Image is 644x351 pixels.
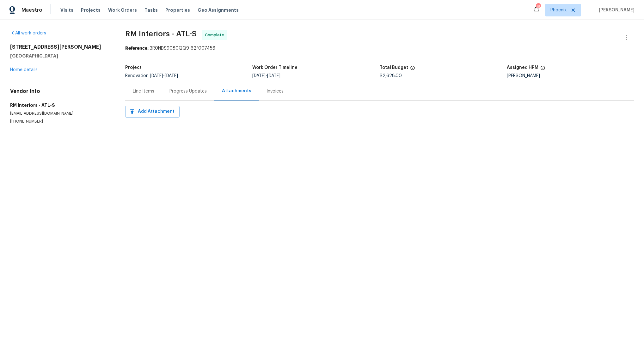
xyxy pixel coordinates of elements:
[21,7,42,13] span: Maestro
[125,30,197,38] span: RM Interiors - ATL-S
[550,7,567,13] span: Phoenix
[165,7,190,13] span: Properties
[125,106,180,118] button: Add Attachment
[10,31,46,35] a: All work orders
[540,65,545,74] span: The hpm assigned to this work order.
[165,74,178,78] span: [DATE]
[267,74,280,78] span: [DATE]
[252,74,266,78] span: [DATE]
[205,32,227,38] span: Complete
[81,7,101,13] span: Projects
[380,65,408,70] h5: Total Budget
[125,46,149,51] b: Reference:
[133,88,154,94] div: Line Items
[267,88,284,94] div: Invoices
[10,111,110,116] p: [EMAIL_ADDRESS][DOMAIN_NAME]
[125,45,634,51] div: 3R0NDS9080QQ9-62f007456
[410,65,415,74] span: The total cost of line items that have been proposed by Opendoor. This sum includes line items th...
[125,74,178,78] span: Renovation
[10,68,38,72] a: Home details
[10,88,110,94] h4: Vendor Info
[169,88,207,94] div: Progress Updates
[10,102,110,108] h5: RM Interiors - ATL-S
[144,8,158,12] span: Tasks
[150,74,178,78] span: -
[10,119,110,124] p: [PHONE_NUMBER]
[596,7,635,13] span: [PERSON_NAME]
[380,74,402,78] span: $2,628.00
[125,65,142,70] h5: Project
[150,74,163,78] span: [DATE]
[108,7,137,13] span: Work Orders
[198,7,239,13] span: Geo Assignments
[130,108,175,116] span: Add Attachment
[222,88,251,94] div: Attachments
[507,65,538,70] h5: Assigned HPM
[10,44,110,50] h2: [STREET_ADDRESS][PERSON_NAME]
[507,74,634,78] div: [PERSON_NAME]
[536,4,540,10] div: 16
[252,74,280,78] span: -
[252,65,297,70] h5: Work Order Timeline
[60,7,73,13] span: Visits
[10,53,110,59] h5: [GEOGRAPHIC_DATA]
